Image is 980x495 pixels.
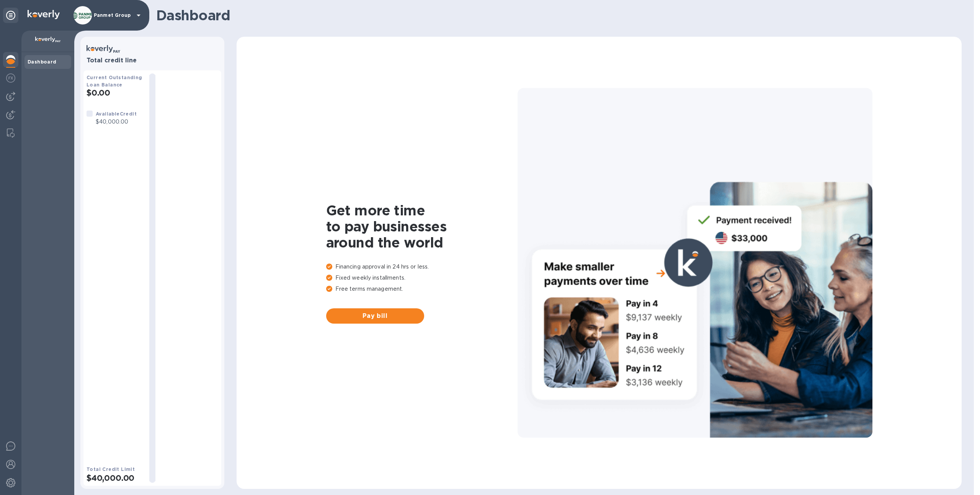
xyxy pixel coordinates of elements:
p: Free terms management. [326,285,518,293]
h1: Dashboard [156,7,958,23]
span: Pay bill [332,311,418,321]
p: $40,000.00 [96,118,137,126]
h3: Total credit line [87,57,218,64]
b: Available Credit [96,111,137,117]
p: Panmet Group [94,13,132,18]
b: Current Outstanding Loan Balance [87,75,142,88]
p: Financing approval in 24 hrs or less. [326,263,518,271]
div: Unpin categories [3,8,18,23]
b: Total Credit Limit [87,466,135,472]
p: Fixed weekly installments. [326,274,518,282]
button: Pay bill [326,308,424,324]
h2: $40,000.00 [87,473,143,483]
b: Dashboard [28,59,57,65]
img: Logo [28,10,60,19]
h1: Get more time to pay businesses around the world [326,202,518,251]
img: Foreign exchange [6,73,15,83]
h2: $0.00 [87,88,143,98]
